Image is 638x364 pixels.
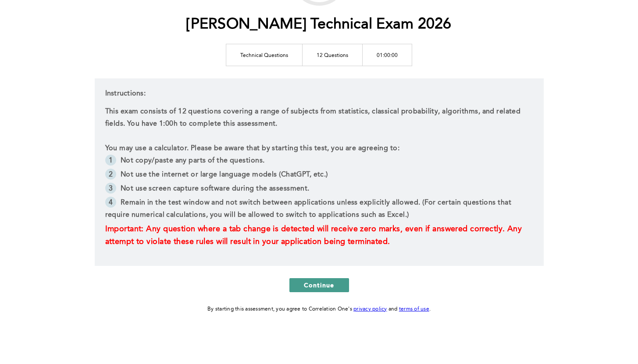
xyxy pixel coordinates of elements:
span: Continue [304,281,335,289]
p: You may use a calculator. Please be aware that by starting this test, you are agreeing to: [105,142,533,155]
td: 12 Questions [303,44,363,66]
td: 01:00:00 [363,44,412,66]
td: Technical Questions [226,44,303,66]
li: Not use the internet or large language models (ChatGPT, etc.) [105,169,533,183]
span: Important: Any question where a tab change is detected will receive zero marks, even if answered ... [105,225,524,246]
div: Instructions: [95,78,544,266]
li: Not copy/paste any parts of the questions. [105,155,533,169]
p: This exam consists of 12 questions covering a range of subjects from statistics, classical probab... [105,106,533,130]
li: Not use screen capture software during the assessment. [105,183,533,197]
button: Continue [289,278,349,292]
h1: [PERSON_NAME] Technical Exam 2026 [186,16,451,34]
a: privacy policy [353,307,387,312]
li: Remain in the test window and not switch between applications unless explicitly allowed. (For cer... [105,197,533,223]
a: terms of use [399,307,429,312]
div: By starting this assessment, you agree to Correlation One's and . [207,304,431,314]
